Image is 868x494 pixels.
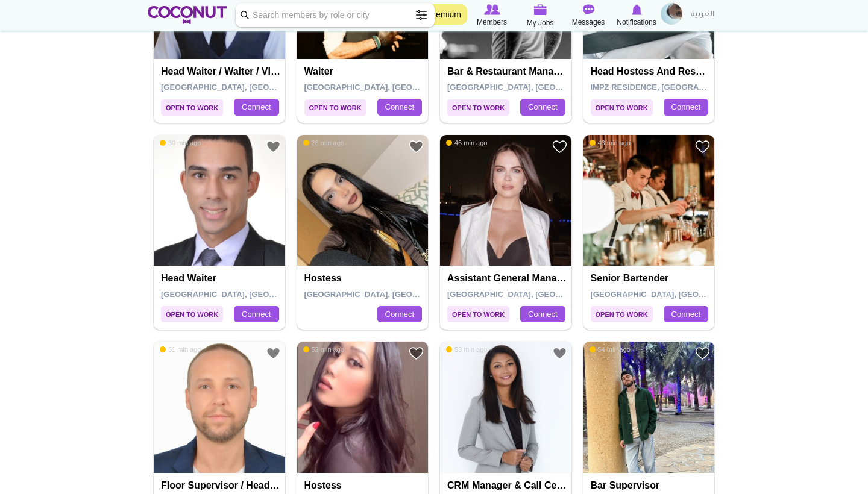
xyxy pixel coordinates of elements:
span: Open to Work [447,306,509,322]
span: Open to Work [447,99,509,116]
span: [GEOGRAPHIC_DATA], [GEOGRAPHIC_DATA] [304,83,476,92]
a: Browse Members Members [468,3,516,28]
span: Open to Work [304,99,366,116]
h4: Head Waiter [161,273,281,284]
a: Add to Favourites [266,346,281,361]
h4: Bar Supervisor [591,480,711,491]
span: [GEOGRAPHIC_DATA], [GEOGRAPHIC_DATA] [447,83,619,92]
span: [GEOGRAPHIC_DATA], [GEOGRAPHIC_DATA] [161,290,333,299]
span: 28 min ago [303,139,344,147]
span: 54 min ago [590,345,631,354]
a: Connect [520,306,565,323]
span: Open to Work [161,99,223,116]
span: Open to Work [591,99,653,116]
h4: Head Waiter / Waiter / VIP Waiter / Supervisor [161,66,281,77]
a: Add to Favourites [266,139,281,154]
span: Members [477,16,507,28]
input: Search members by role or city [236,3,435,27]
a: Connect [234,306,278,323]
span: 51 min ago [160,345,201,354]
span: 43 min ago [590,139,631,147]
span: [GEOGRAPHIC_DATA], [GEOGRAPHIC_DATA] [591,290,763,299]
a: My Jobs My Jobs [516,3,564,29]
span: Notifications [617,16,656,28]
a: العربية [685,3,720,27]
a: Add to Favourites [552,346,567,361]
img: Notifications [632,4,642,15]
h4: Senior Bartender [591,273,711,284]
span: 53 min ago [446,345,487,354]
a: Add to Favourites [409,346,424,361]
span: Messages [572,16,605,28]
a: Connect [664,306,708,323]
span: My Jobs [527,17,554,29]
span: [GEOGRAPHIC_DATA], [GEOGRAPHIC_DATA] [447,290,619,299]
span: Open to Work [161,306,223,322]
h4: CRM Manager & Call Center Manager [447,480,567,491]
img: Browse Members [484,4,500,15]
a: Connect [520,99,565,116]
a: Connect [664,99,708,116]
h4: Bar & Restaurant manager [447,66,567,77]
span: [GEOGRAPHIC_DATA], [GEOGRAPHIC_DATA] [304,290,476,299]
a: Messages Messages [564,3,612,28]
span: Open to Work [591,306,653,322]
img: My Jobs [533,4,547,15]
h4: Hostess [304,273,424,284]
a: Add to Favourites [552,139,567,154]
span: 30 min ago [160,139,201,147]
h4: Waiter [304,66,424,77]
a: Add to Favourites [409,139,424,154]
h4: Assistant General Manager [447,273,567,284]
a: Connect [377,99,422,116]
a: Add to Favourites [695,139,710,154]
a: Connect [377,306,422,323]
span: 46 min ago [446,139,487,147]
h4: Hostess [304,480,424,491]
h4: Head hostess and reservation agent [591,66,711,77]
a: Add to Favourites [695,346,710,361]
img: Home [148,6,227,24]
span: 52 min ago [303,345,344,354]
img: Messages [582,4,594,15]
span: IMPZ RESIDENCE, [GEOGRAPHIC_DATA] [591,83,746,92]
h4: Floor Supervisor / Head Waiter / Vip Waiter [161,480,281,491]
a: Notifications Notifications [612,3,661,28]
a: Go Premium [407,4,467,25]
a: Connect [234,99,278,116]
span: [GEOGRAPHIC_DATA], [GEOGRAPHIC_DATA] [161,83,333,92]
